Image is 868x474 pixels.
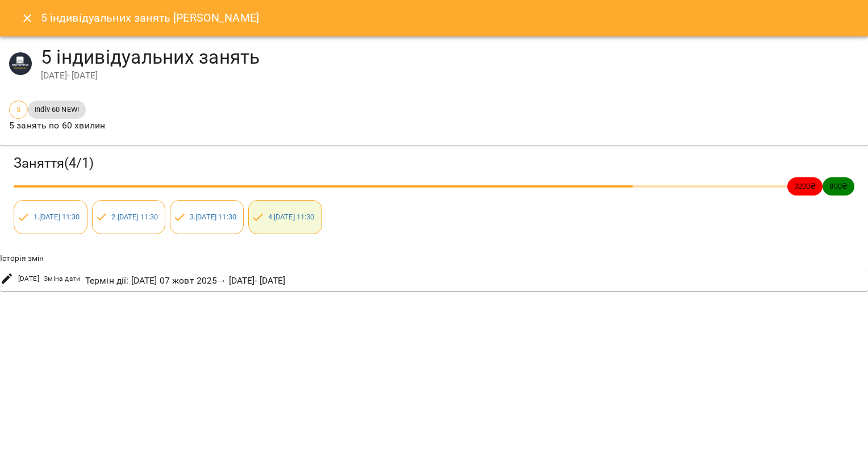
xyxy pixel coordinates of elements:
[18,273,39,285] span: [DATE]
[83,272,288,290] div: Термін дії : [DATE] 07 жовт 2025 → [DATE] - [DATE]
[787,181,823,192] span: 3200 ₴
[9,119,105,132] p: 5 занять по 60 хвилин
[28,104,86,115] span: Indiv 60 NEW!
[823,181,854,192] span: 800 ₴
[10,104,27,115] span: 5
[268,213,315,221] a: 4.[DATE] 11:30
[41,9,259,27] h6: 5 індивідуальних занять [PERSON_NAME]
[34,213,80,221] a: 1.[DATE] 11:30
[190,213,236,221] a: 3.[DATE] 11:30
[111,213,158,221] a: 2.[DATE] 11:30
[14,5,41,32] button: Close
[41,69,859,82] div: [DATE] - [DATE]
[14,155,854,172] h3: Заняття ( 4 / 1 )
[44,273,81,285] span: Зміна дати
[41,45,859,69] h4: 5 індивідуальних занять
[9,52,32,75] img: e7cd9ba82654fddca2813040462380a1.JPG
